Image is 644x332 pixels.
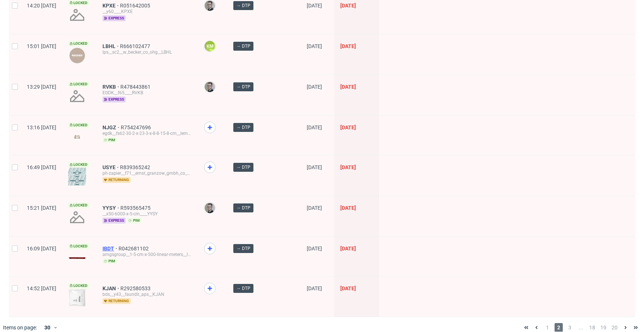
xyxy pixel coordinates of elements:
span: 14:20 [DATE] [27,3,56,9]
img: version_two_editor_design [68,47,86,64]
img: Krystian Gaza [205,203,215,213]
a: R839365242 [120,164,152,170]
span: Locked [68,243,89,249]
a: LBHL [102,43,120,49]
span: → DTP [236,164,250,171]
span: → DTP [236,124,250,131]
span: 16:09 [DATE] [27,246,56,252]
img: Krystian Gaza [205,82,215,92]
img: version_two_editor_design [68,289,86,307]
div: ph-zapier__f71__ernst_granzow_gmbh_co_kg__USYE [102,170,192,176]
a: R593565475 [120,205,152,211]
span: [DATE] [307,205,322,211]
a: R292580533 [120,285,152,291]
a: R754247696 [121,124,152,130]
span: [DATE] [340,205,356,211]
span: pim [127,218,141,224]
span: 3 [566,323,574,332]
span: pim [102,258,117,264]
span: → DTP [236,2,250,9]
span: [DATE] [340,124,356,130]
span: Items on page: [3,324,37,331]
div: bds__y43__faundit_aps__KJAN [102,291,192,297]
img: Krystian Gaza [205,0,215,11]
div: __y60____KPXE [102,9,192,15]
span: returning [102,177,130,183]
img: version_two_editor_design.png [68,168,86,186]
span: [DATE] [340,84,356,90]
a: R042681102 [119,246,150,252]
span: 15:21 [DATE] [27,205,56,211]
img: no_design.png [68,87,86,105]
img: no_design.png [68,6,86,24]
img: no_design.png [68,208,86,226]
span: [DATE] [307,84,322,90]
span: 19 [599,323,607,332]
span: [DATE] [307,164,322,170]
span: [DATE] [340,3,356,9]
span: [DATE] [340,285,356,291]
span: ... [577,323,585,332]
span: 1 [543,323,552,332]
span: Locked [68,202,89,208]
div: __x50-6000-x-5-cm____YYSY [102,211,192,217]
span: [DATE] [340,43,356,49]
span: 16:49 [DATE] [27,164,56,170]
div: egdk__fs62-30-2-x-23-3-x-8-8-15-8-cm__lemoine__NJGZ [102,130,192,136]
a: NJGZ [102,124,121,130]
span: → DTP [236,205,250,211]
span: express [102,218,126,224]
img: version_two_editor_design [68,132,86,142]
span: 18 [588,323,596,332]
a: KPXE [102,3,120,9]
span: R666102477 [120,43,152,49]
a: YYSY [102,205,120,211]
span: express [102,97,126,102]
span: 13:16 [DATE] [27,124,56,130]
div: EGDK__f65____RVKB [102,90,192,96]
a: KJAN [102,285,120,291]
img: version_two_editor_design [68,257,86,259]
div: lps__sc2__w_becker_co_ohg__LBHL [102,49,192,55]
span: → DTP [236,245,250,252]
span: → DTP [236,285,250,292]
a: RVKB [102,84,120,90]
span: [DATE] [307,124,322,130]
span: returning [102,298,130,304]
span: Locked [68,41,89,47]
span: IBDT [102,246,119,252]
span: [DATE] [307,3,322,9]
span: 20 [610,323,619,332]
span: [DATE] [340,246,356,252]
span: [DATE] [307,43,322,49]
span: Locked [68,81,89,87]
span: 13:29 [DATE] [27,84,56,90]
span: Locked [68,283,89,289]
figcaption: KM [205,41,215,51]
span: 2 [555,323,563,332]
span: Locked [68,122,89,128]
span: → DTP [236,83,250,90]
span: [DATE] [307,285,322,291]
span: [DATE] [340,164,356,170]
a: R478443861 [120,84,152,90]
span: → DTP [236,43,250,50]
span: 15:01 [DATE] [27,43,56,49]
a: USYE [102,164,120,170]
a: R051642005 [120,3,152,9]
span: Locked [68,162,89,168]
span: [DATE] [307,246,322,252]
